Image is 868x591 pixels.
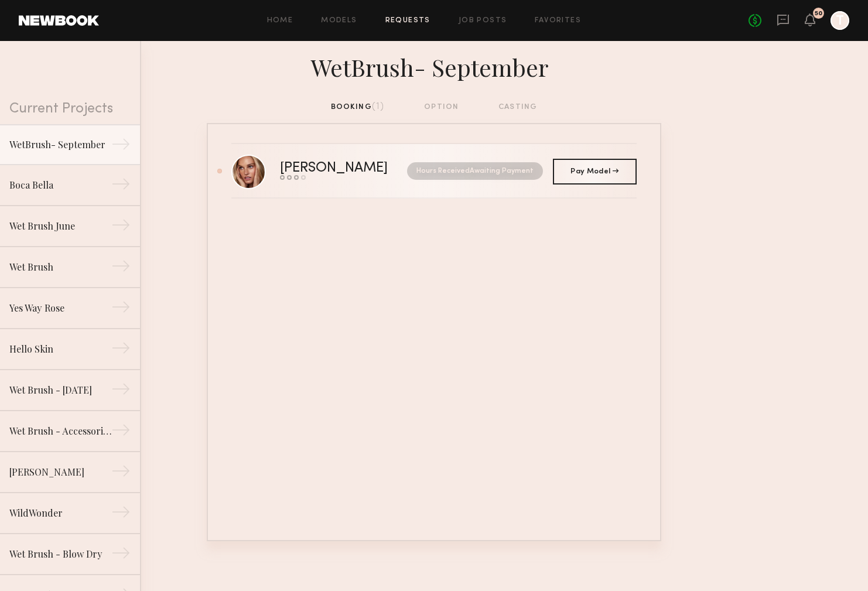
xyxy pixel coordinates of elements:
div: [PERSON_NAME] [280,162,398,175]
div: → [111,503,131,526]
div: Wet Brush - Accessories [9,424,111,438]
span: Pay Model [570,168,618,175]
div: → [111,380,131,403]
div: WetBrush- September [9,138,111,152]
a: Pay Model [553,159,637,185]
div: → [111,339,131,362]
a: Home [267,17,293,25]
div: WetBrush- September [207,50,661,82]
div: → [111,421,131,444]
a: T [831,11,849,30]
div: Wet Brush - [DATE] [9,383,111,397]
div: → [111,216,131,239]
a: Job Posts [459,17,507,25]
div: Wet Brush [9,260,111,274]
a: Requests [385,17,430,25]
div: Boca Bella [9,178,111,192]
div: → [111,175,131,198]
div: Wet Brush - Blow Dry [9,547,111,561]
div: Yes Way Rose [9,301,111,315]
nb-request-status: Hours Received Awaiting Payment [407,162,543,180]
div: Hello Skin [9,342,111,356]
div: → [111,298,131,321]
div: [PERSON_NAME] [9,465,111,479]
a: Models [321,17,357,25]
div: → [111,257,131,280]
div: → [111,135,131,158]
a: Favorites [535,17,581,25]
div: 50 [815,11,822,17]
div: → [111,544,131,567]
a: [PERSON_NAME]Hours ReceivedAwaiting Payment [231,144,637,199]
div: WildWonder [9,506,111,520]
div: → [111,462,131,485]
div: Wet Brush June [9,219,111,233]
